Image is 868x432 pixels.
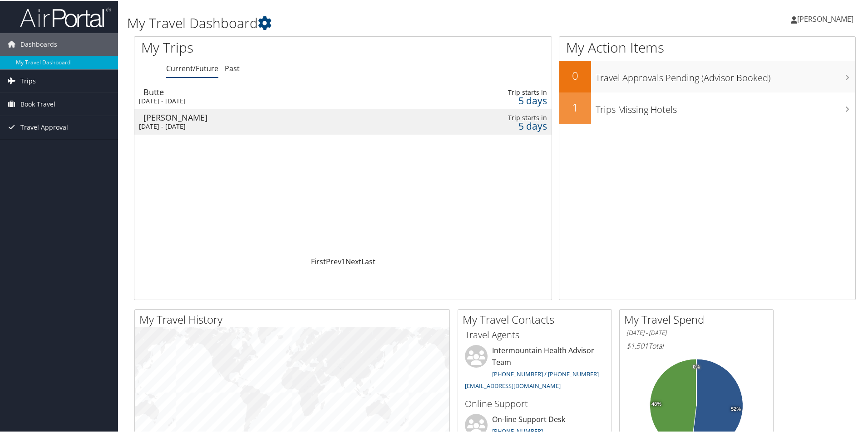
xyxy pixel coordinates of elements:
[596,98,855,115] h3: Trips Missing Hotels
[559,92,855,123] a: 1Trips Missing Hotels
[225,63,240,73] a: Past
[731,406,741,411] tspan: 52%
[311,256,326,266] a: First
[20,115,68,138] span: Travel Approval
[492,369,599,377] a: [PHONE_NUMBER] / [PHONE_NUMBER]
[559,99,591,114] h2: 1
[139,121,398,130] div: [DATE] - [DATE]
[20,92,55,115] span: Book Travel
[127,13,617,32] h1: My Travel Dashboard
[166,63,218,73] a: Current/Future
[465,381,561,389] a: [EMAIL_ADDRESS][DOMAIN_NAME]
[341,256,345,266] a: 1
[559,60,855,92] a: 0Travel Approvals Pending (Advisor Booked)
[596,66,855,83] h3: Travel Approvals Pending (Advisor Booked)
[454,96,547,104] div: 5 days
[20,6,111,27] img: airportal-logo.png
[454,121,547,129] div: 5 days
[454,113,547,121] div: Trip starts in
[559,37,855,56] h1: My Action Items
[626,328,766,336] h6: [DATE] - [DATE]
[326,256,341,266] a: Prev
[559,67,591,83] h2: 0
[361,256,375,266] a: Last
[20,69,36,92] span: Trips
[460,344,609,393] li: Intermountain Health Advisor Team
[624,311,773,326] h2: My Travel Spend
[463,311,612,326] h2: My Travel Contacts
[454,87,547,96] div: Trip starts in
[465,328,605,340] h3: Travel Agents
[20,32,57,55] span: Dashboards
[143,112,402,121] div: [PERSON_NAME]
[141,37,371,56] h1: My Trips
[791,5,863,32] a: [PERSON_NAME]
[651,401,661,406] tspan: 48%
[465,397,605,409] h3: Online Support
[626,340,648,350] span: $1,501
[626,340,766,350] h6: Total
[693,364,700,369] tspan: 0%
[797,13,853,23] span: [PERSON_NAME]
[139,311,449,326] h2: My Travel History
[139,96,398,104] div: [DATE] - [DATE]
[345,256,361,266] a: Next
[143,87,402,95] div: Butte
